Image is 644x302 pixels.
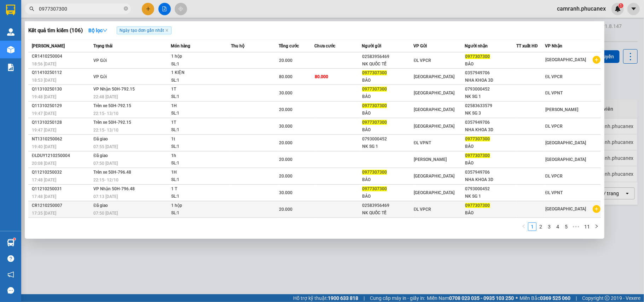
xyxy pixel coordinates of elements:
div: NK SG 1 [465,193,516,200]
span: ĐL VPNT [545,91,563,95]
span: 20.000 [279,207,292,212]
a: 2 [537,223,545,231]
span: ĐL VPCR [414,207,431,212]
span: VP Gửi [93,58,107,63]
li: Next 5 Pages [570,222,582,231]
span: Ngày tạo đơn gần nhất [117,27,172,34]
span: 17:48 [DATE] [32,194,56,199]
div: SL: 1 [171,93,224,101]
span: search [29,6,34,11]
div: SL: 1 [171,110,224,117]
span: [GEOGRAPHIC_DATA] [414,190,454,195]
div: NK QUỐC TẾ [362,60,413,68]
span: [GEOGRAPHIC_DATA] [414,91,454,95]
span: [GEOGRAPHIC_DATA] [545,207,586,211]
span: 20.000 [279,107,292,112]
span: plus-circle [593,56,601,64]
div: NHA KHOA 3D [465,176,516,184]
div: 1h [171,152,224,160]
span: VP Gửi [413,43,427,48]
span: 19:48 [DATE] [32,94,56,99]
span: 19:47 [DATE] [32,128,56,133]
span: 07:50 [DATE] [93,211,118,216]
div: SL: 1 [171,209,224,217]
span: VP Nhận [545,43,562,48]
div: 0357949706 [465,69,516,77]
span: 20.000 [279,174,292,179]
span: 80.000 [315,74,328,79]
span: [GEOGRAPHIC_DATA] [414,74,454,79]
div: 0793000452 [465,86,516,93]
span: 19:40 [DATE] [32,144,56,149]
div: 1H [171,169,224,176]
span: Đã giao [93,137,108,141]
div: NK QUỐC TẾ [362,209,413,217]
li: 3 [545,222,553,231]
span: VP Nhận 50H-792.15 [93,87,135,92]
span: [GEOGRAPHIC_DATA] [545,57,586,62]
span: 0977307300 [362,87,387,92]
li: 11 [582,222,592,231]
a: 5 [562,223,570,231]
div: 02583633579 [465,102,516,110]
span: 17:35 [DATE] [32,211,56,216]
span: 07:50 [DATE] [93,161,118,166]
div: 0793000452 [465,185,516,193]
li: 4 [553,222,562,231]
div: NT1310250062 [32,135,91,143]
span: Trên xe 50H-792.15 [93,120,131,125]
div: SL: 1 [171,126,224,134]
span: close [165,29,169,32]
button: Bộ lọcdown [83,25,113,36]
div: SL: 1 [171,60,224,68]
span: 30.000 [279,124,292,129]
img: warehouse-icon [7,239,14,246]
div: Q11310250128 [32,119,91,126]
div: NHA KHOA 3D [465,77,516,84]
span: 0977307300 [465,153,490,158]
span: notification [7,271,14,278]
div: BẢO [362,176,413,184]
span: TT xuất HĐ [516,43,538,48]
strong: Bộ lọc [88,28,108,33]
span: 0977307300 [362,186,387,191]
span: 20.000 [279,157,292,162]
span: ĐL VPCR [414,58,431,63]
div: BẢO [465,60,516,68]
div: CR1210250007 [32,202,91,209]
span: [GEOGRAPHIC_DATA] [414,124,454,129]
span: [PERSON_NAME] [545,107,578,112]
span: ĐL VPCR [545,174,563,179]
span: 22:15 - 12/10 [93,178,118,182]
div: 1 hộp [171,53,224,60]
span: 0977307300 [465,137,490,141]
span: 19:47 [DATE] [32,111,56,116]
span: Chưa cước [314,43,335,48]
span: right [594,224,599,228]
img: warehouse-icon [7,28,14,36]
span: 0977307300 [362,170,387,175]
span: 17:48 [DATE] [32,178,56,182]
div: BẢO [465,209,516,217]
span: 0977307300 [362,120,387,125]
div: Q11310250129 [32,102,91,110]
button: right [592,222,601,231]
div: Q11310250130 [32,86,91,93]
div: BẢO [362,193,413,200]
span: [GEOGRAPHIC_DATA] [414,174,454,179]
span: Đã giao [93,153,108,158]
img: logo.jpg [77,9,94,26]
div: SL: 1 [171,193,224,201]
a: 11 [582,223,592,231]
span: ĐL VPCR [545,74,563,79]
span: 22:15 - 13/10 [93,111,118,116]
div: 1T [171,119,224,127]
div: BẢO [465,143,516,150]
div: 02583956469 [362,202,413,209]
div: Q11210250032 [32,169,91,176]
span: 0977307300 [362,70,387,75]
span: Trên xe 50H-796.48 [93,170,131,175]
div: 1 KIỆN [171,69,224,77]
span: Người nhận [465,43,488,48]
span: [PERSON_NAME] [32,43,65,48]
